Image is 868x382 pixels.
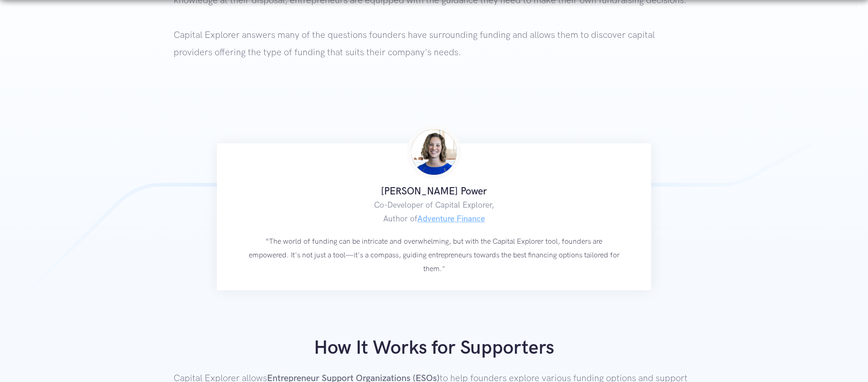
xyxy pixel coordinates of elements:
img: Aunnie's photo [407,125,462,179]
a: Adventure Finance [417,214,485,224]
strong: [PERSON_NAME] Power [381,185,487,198]
p: “The world of funding can be intricate and overwhelming, but with the Capital Explorer tool, foun... [245,235,623,276]
h3: Co-Developer of Capital Explorer, Author of [245,199,623,226]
